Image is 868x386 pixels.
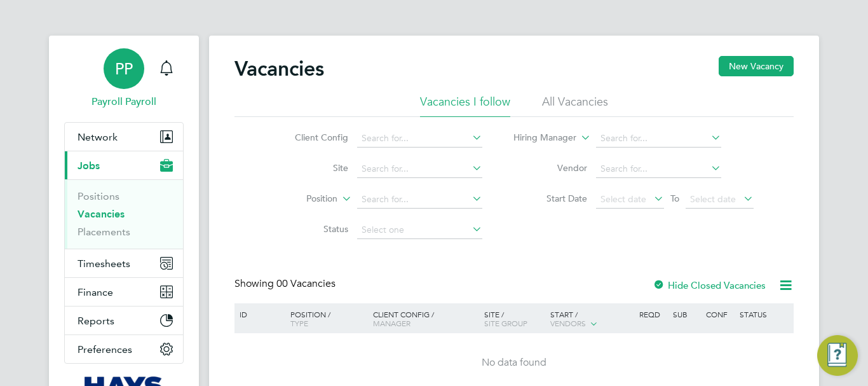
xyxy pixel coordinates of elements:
[65,335,183,363] button: Preferences
[290,318,308,328] span: Type
[275,223,348,235] label: Status
[236,303,281,325] div: ID
[690,193,736,205] span: Select date
[264,193,337,205] label: Position
[420,94,510,117] li: Vacancies I follow
[78,258,130,270] span: Timesheets
[481,303,548,334] div: Site /
[115,60,133,77] span: PP
[234,56,324,81] h2: Vacancies
[78,190,119,202] a: Positions
[736,303,792,325] div: Status
[719,56,794,76] button: New Vacancy
[636,303,669,325] div: Reqd
[703,303,736,325] div: Conf
[357,130,482,148] input: Search for...
[275,162,348,174] label: Site
[65,249,183,277] button: Timesheets
[547,303,636,335] div: Start /
[65,123,183,151] button: Network
[817,335,858,376] button: Engage Resource Center
[600,193,646,205] span: Select date
[78,315,114,327] span: Reports
[236,356,792,369] div: No data found
[373,318,410,328] span: Manager
[281,303,370,334] div: Position /
[78,131,118,143] span: Network
[78,208,125,220] a: Vacancies
[670,303,703,325] div: Sub
[78,286,113,298] span: Finance
[514,193,587,204] label: Start Date
[276,277,336,290] span: 00 Vacancies
[370,303,481,334] div: Client Config /
[596,160,721,178] input: Search for...
[234,277,338,291] div: Showing
[357,191,482,209] input: Search for...
[64,94,184,109] span: Payroll Payroll
[65,278,183,306] button: Finance
[78,343,132,355] span: Preferences
[65,179,183,249] div: Jobs
[596,130,721,148] input: Search for...
[65,307,183,334] button: Reports
[275,132,348,143] label: Client Config
[78,226,130,238] a: Placements
[542,94,608,117] li: All Vacancies
[65,151,183,179] button: Jobs
[484,318,527,328] span: Site Group
[64,48,184,109] a: PPPayroll Payroll
[653,279,766,291] label: Hide Closed Vacancies
[667,190,683,207] span: To
[514,162,587,174] label: Vendor
[503,132,576,144] label: Hiring Manager
[357,221,482,239] input: Select one
[550,318,586,328] span: Vendors
[78,160,100,172] span: Jobs
[357,160,482,178] input: Search for...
